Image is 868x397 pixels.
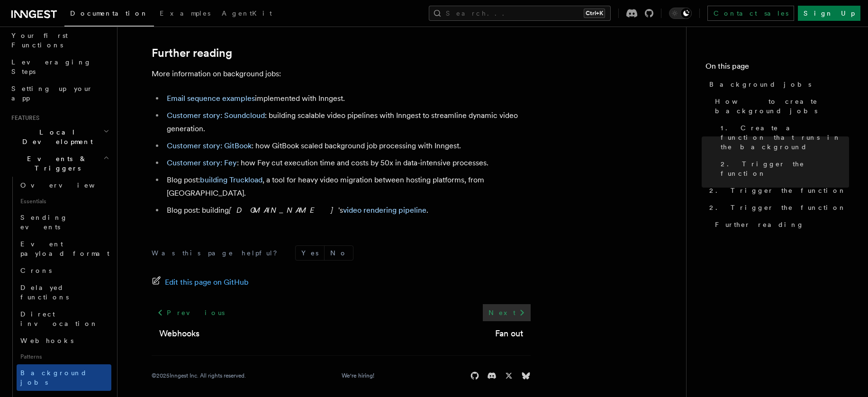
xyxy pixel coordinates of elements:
span: Overview [20,181,118,189]
a: Sign Up [798,6,860,21]
a: Documentation [64,3,154,27]
span: Direct invocation [20,310,98,327]
span: Edit this page on GitHub [165,276,249,289]
span: Your first Functions [11,32,68,49]
span: Webhooks [20,337,73,344]
a: Further reading [711,216,849,233]
a: Contact sales [707,6,794,21]
a: Email sequence examples [167,94,255,103]
a: Your first Functions [8,27,111,54]
a: video rendering pipeline [343,206,426,215]
span: Events & Triggers [8,154,103,173]
li: : how Fey cut execution time and costs by 50x in data-intensive processes. [164,156,531,170]
span: Leveraging Steps [11,58,91,75]
a: Previous [152,304,230,321]
a: Background jobs [17,364,111,391]
span: Event payload format [20,240,109,257]
span: Examples [160,9,210,17]
span: Documentation [70,9,148,17]
a: Customer story: GitBook [167,141,252,150]
a: Next [483,304,531,321]
span: Patterns [17,349,111,364]
kbd: Ctrl+K [584,9,605,18]
span: Features [8,114,39,122]
span: Background jobs [709,80,811,89]
a: Fan out [495,327,523,340]
button: Yes [296,246,324,260]
h4: On this page [705,61,849,76]
a: Edit this page on GitHub [152,276,249,289]
li: : how GitBook scaled background job processing with Inngest. [164,139,531,153]
span: Local Development [8,127,103,146]
span: Crons [20,267,52,274]
a: AgentKit [216,3,278,26]
span: How to create background jobs [715,97,849,116]
a: Webhooks [17,332,111,349]
a: Crons [17,262,111,279]
a: Direct invocation [17,306,111,332]
li: implemented with Inngest. [164,92,531,105]
span: Essentials [17,194,111,209]
span: Setting up your app [11,85,93,102]
a: Examples [154,3,216,26]
span: Sending events [20,214,68,231]
div: © 2025 Inngest Inc. All rights reserved. [152,372,246,379]
p: More information on background jobs: [152,67,531,81]
button: Events & Triggers [8,150,111,177]
span: 2. Trigger the function [721,159,849,178]
span: 1. Create a function that runs in the background [721,123,849,152]
button: Toggle dark mode [669,8,692,19]
button: No [325,246,353,260]
a: Webhooks [159,327,199,340]
span: Delayed functions [20,284,69,301]
a: 2. Trigger the function [705,182,849,199]
a: Customer story: Soundcloud [167,111,265,120]
span: AgentKit [222,9,272,17]
a: Setting up your app [8,80,111,107]
span: 2. Trigger the function [709,203,846,212]
em: [DOMAIN_NAME] [229,206,338,215]
a: Overview [17,177,111,194]
a: Delayed functions [17,279,111,306]
a: 1. Create a function that runs in the background [717,119,849,155]
li: : building scalable video pipelines with Inngest to streamline dynamic video generation. [164,109,531,135]
a: Event payload format [17,235,111,262]
p: Was this page helpful? [152,248,284,258]
li: Blog post: , a tool for heavy video migration between hosting platforms, from [GEOGRAPHIC_DATA]. [164,173,531,200]
a: Further reading [152,46,232,60]
a: 2. Trigger the function [717,155,849,182]
a: How to create background jobs [711,93,849,119]
span: Further reading [715,220,804,229]
a: 2. Trigger the function [705,199,849,216]
a: building Truckload [200,175,262,184]
span: Background jobs [20,369,87,386]
a: Leveraging Steps [8,54,111,80]
li: Blog post: building 's . [164,204,531,217]
span: 2. Trigger the function [709,186,846,195]
button: Local Development [8,124,111,150]
a: Sending events [17,209,111,235]
a: We're hiring! [342,372,374,379]
a: Background jobs [705,76,849,93]
button: Search...Ctrl+K [429,6,611,21]
a: Customer story: Fey [167,158,237,167]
